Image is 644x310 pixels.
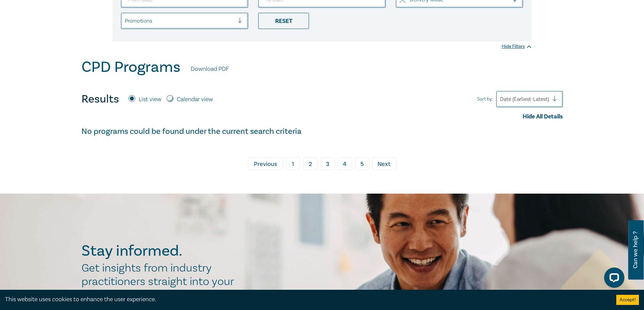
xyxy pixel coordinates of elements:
a: Previous [248,157,283,170]
input: select [125,17,126,25]
span: Sort by: [477,95,493,103]
a: 3 [320,157,335,170]
a: 5 [355,157,369,170]
span: Previous [254,160,277,169]
div: Hide All Details [81,112,563,121]
span: Can we help ? [632,224,639,276]
div: Reset [258,13,309,29]
button: Accept cookies [616,295,639,305]
div: Hide Filters [502,43,532,50]
h2: Get insights from industry practitioners straight into your inbox. [81,261,241,302]
input: Sort by [500,95,501,103]
label: Calendar view [177,95,213,104]
iframe: LiveChat chat widget [599,265,627,293]
h2: Stay informed. [81,242,241,260]
a: 2 [303,157,317,170]
a: 1 [286,157,300,170]
span: Next [378,160,390,169]
label: List view [139,95,161,104]
div: This website uses cookies to enhance the user experience. [5,295,606,304]
h4: Results [81,92,119,106]
a: 4 [338,157,352,170]
a: Next [372,157,396,170]
h4: No programs could be found under the current search criteria [81,126,563,137]
h1: CPD Programs [81,58,181,76]
a: Download PDF [191,65,229,74]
